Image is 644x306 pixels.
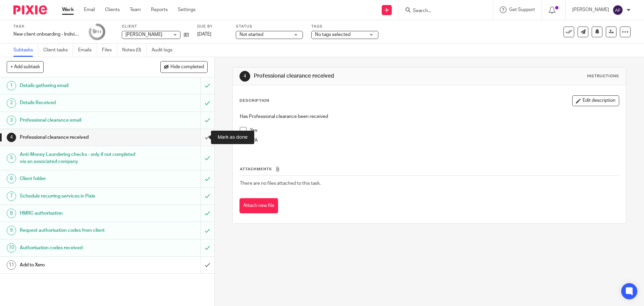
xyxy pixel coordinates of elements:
h1: Schedule recurring services in Pixie [20,191,136,201]
a: Client tasks [43,44,73,57]
div: 4 [239,71,250,82]
button: + Add subtask [7,61,44,73]
span: Hide completed [170,64,204,70]
span: There are no files attached to this task. [240,181,321,186]
h1: Anti-Money Laundering checks - only if not completed via an associated company [20,149,136,167]
img: svg%3E [612,5,623,15]
a: Subtasks [13,44,38,57]
a: Emails [78,44,97,57]
a: Team [130,6,141,13]
button: Hide completed [160,61,208,73]
button: Attach new file [239,198,278,213]
div: 3 [7,116,16,125]
a: Reports [151,6,168,13]
h1: Details gathering email [20,81,136,91]
label: Task [13,24,80,29]
h1: Details Received [20,98,136,108]
span: [DATE] [197,32,211,37]
a: Work [62,6,74,13]
div: 5 [7,154,16,163]
p: Has Professional clearance been received [240,113,619,120]
div: 7 [7,191,16,201]
h1: Authorisation codes received [20,243,136,253]
a: Files [102,44,117,57]
div: 10 [7,243,16,253]
input: Search [412,8,473,14]
a: Notes (0) [122,44,147,57]
label: Due by [197,24,227,29]
small: /11 [96,30,102,34]
img: Pixie [13,5,47,14]
div: 2 [7,98,16,108]
div: New client onboarding - Individual [13,31,80,38]
div: 8 [7,209,16,218]
div: 11 [7,260,16,270]
h1: Professional clearance received [254,73,444,80]
p: N/A [250,137,619,144]
h1: HMRC authorisation [20,208,136,218]
p: [PERSON_NAME] [572,6,609,13]
p: Yes [250,127,619,134]
label: Tags [311,24,378,29]
h1: Client folder [20,174,136,184]
div: 9 [7,226,16,235]
a: Settings [178,6,196,13]
div: 6 [7,174,16,183]
div: 4 [7,133,16,142]
p: Description [239,98,269,103]
h1: Request authorisation codes from client [20,225,136,235]
label: Client [122,24,189,29]
span: Not started [239,32,263,37]
label: Status [236,24,303,29]
h1: Professional clearance email [20,115,136,125]
button: Edit description [572,95,619,106]
span: [PERSON_NAME] [125,32,162,37]
a: Clients [105,6,120,13]
span: Get Support [509,7,535,12]
div: Instructions [587,74,619,79]
a: Audit logs [152,44,177,57]
div: 9 [93,28,102,36]
a: Email [84,6,95,13]
div: 1 [7,81,16,90]
h1: Add to Xero [20,260,136,270]
h1: Professional clearance received [20,132,136,142]
span: Attachments [240,167,272,171]
span: No tags selected [315,32,351,37]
